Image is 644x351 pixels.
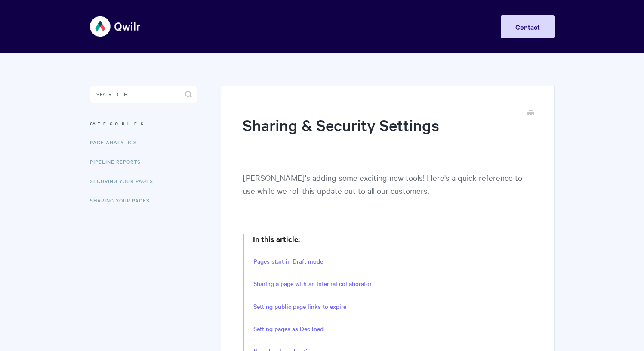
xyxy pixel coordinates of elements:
[90,172,160,189] a: Securing Your Pages
[253,257,323,266] a: Pages start in Draft mode
[253,279,372,289] a: Sharing a page with an internal collaborator
[253,234,300,244] strong: In this article:
[253,324,324,334] a: Setting pages as Declined
[90,134,143,151] a: Page Analytics
[90,10,141,43] img: Qwilr Help Center
[90,192,156,209] a: Sharing Your Pages
[243,114,519,151] h1: Sharing & Security Settings
[527,109,534,118] a: Print this Article
[90,153,147,170] a: Pipeline reports
[243,171,532,212] p: [PERSON_NAME]'s adding some exciting new tools! Here's a quick reference to use while we roll thi...
[253,302,346,311] a: Setting public page links to expire
[90,116,197,131] h3: Categories
[90,86,197,103] input: Search
[501,15,555,38] a: Contact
